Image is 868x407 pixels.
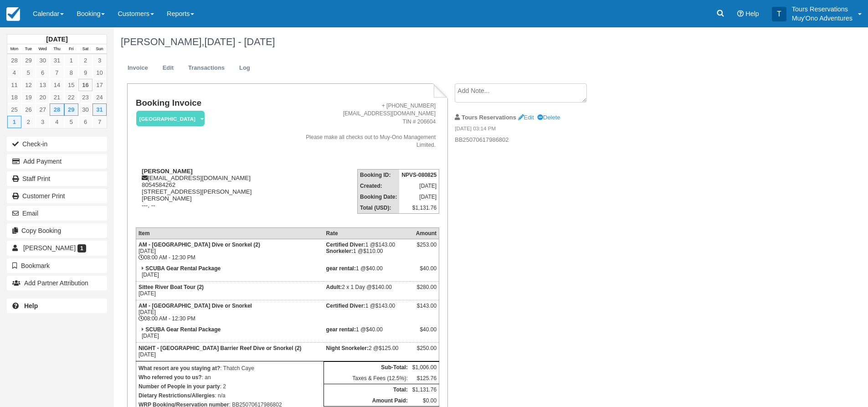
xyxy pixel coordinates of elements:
[410,395,439,407] td: $0.00
[7,171,107,186] a: Staff Print
[78,44,92,54] th: Sat
[375,303,395,309] span: $143.00
[358,202,400,214] th: Total (USD):
[324,384,410,396] th: Total:
[358,180,400,191] th: Created:
[7,116,21,128] a: 1
[7,276,107,290] button: Add Partner Attribution
[7,91,21,103] a: 18
[326,265,356,272] strong: gear rental
[324,282,410,300] td: 2 x 1 Day @
[23,244,76,252] span: [PERSON_NAME]
[36,79,50,91] a: 13
[36,54,50,67] a: 30
[136,300,324,325] td: [DATE] 08:00 AM - 12:30 PM
[92,91,107,103] a: 24
[64,79,78,91] a: 15
[324,373,410,384] td: Taxes & Fees (12.5%):
[326,345,369,351] strong: Night Snorkeler
[50,79,64,91] a: 14
[455,125,608,135] em: [DATE] 03:14 PM
[7,223,107,238] button: Copy Booking
[136,228,324,239] th: Item
[92,116,107,128] a: 7
[50,91,64,103] a: 21
[366,326,383,333] span: $40.00
[326,326,356,333] strong: gear rental
[50,67,64,79] a: 7
[21,79,36,91] a: 12
[139,374,202,381] strong: Who referred you to us?
[745,10,759,17] span: Help
[78,67,92,79] a: 9
[21,67,36,79] a: 5
[412,265,437,279] div: $40.00
[372,284,391,290] span: $140.00
[50,44,64,54] th: Thu
[36,103,50,116] a: 27
[324,228,410,239] th: Rate
[92,67,107,79] a: 10
[145,326,221,333] strong: SCUBA Gear Rental Package
[139,242,260,248] strong: AM - [GEOGRAPHIC_DATA] Dive or Snorkel (2)
[64,67,78,79] a: 8
[412,242,437,255] div: $253.00
[410,384,439,396] td: $1,131.76
[295,102,436,149] address: + [PHONE_NUMBER] [EMAIL_ADDRESS][DOMAIN_NAME] TIN # 206604 Please make all checks out to Muy-Ono ...
[326,248,353,254] strong: Snorkeler
[181,59,231,77] a: Transactions
[363,248,383,254] span: $110.00
[412,284,437,298] div: $280.00
[792,14,853,23] p: Muy'Ono Adventures
[324,239,410,263] td: 1 @ 1 @
[324,343,410,361] td: 2 @
[92,79,107,91] a: 17
[204,36,275,47] span: [DATE] - [DATE]
[139,373,321,382] p: : an
[462,114,516,121] strong: Tours Reservations
[399,180,439,191] td: [DATE]
[139,284,204,290] strong: Sittee River Boat Tour (2)
[412,303,437,316] div: $143.00
[36,67,50,79] a: 6
[46,36,67,43] strong: [DATE]
[121,36,758,47] h1: [PERSON_NAME],
[136,111,205,127] em: [GEOGRAPHIC_DATA]
[36,44,50,54] th: Wed
[792,5,853,14] p: Tours Reservations
[136,324,324,343] td: [DATE]
[399,191,439,202] td: [DATE]
[399,202,439,214] td: $1,131.76
[375,242,395,248] span: $143.00
[136,343,324,361] td: [DATE]
[518,114,534,121] a: Edit
[136,282,324,300] td: [DATE]
[379,345,398,351] span: $125.00
[139,365,220,371] strong: What resort are you staying at?
[78,103,92,116] a: 30
[772,7,786,21] div: T
[324,395,410,407] th: Amount Paid:
[139,382,321,391] p: : 2
[326,242,365,248] strong: Certified Diver
[64,91,78,103] a: 22
[21,44,36,54] th: Tue
[139,345,302,351] strong: NIGHT - [GEOGRAPHIC_DATA] Barrier Reef Dive or Snorkel (2)
[136,98,291,108] h1: Booking Invoice
[50,103,64,116] a: 28
[139,364,321,373] p: : Thatch Caye
[7,79,21,91] a: 11
[455,136,608,144] p: BB25070617986802
[412,345,437,359] div: $250.00
[358,191,400,202] th: Booking Date:
[121,59,155,77] a: Invoice
[136,263,324,282] td: [DATE]
[136,239,324,263] td: [DATE] 08:00 AM - 12:30 PM
[78,54,92,67] a: 2
[737,10,744,17] i: Help
[139,392,215,399] strong: Dietary Restrictions/Allergies
[36,91,50,103] a: 20
[78,116,92,128] a: 6
[64,116,78,128] a: 5
[142,168,193,175] strong: [PERSON_NAME]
